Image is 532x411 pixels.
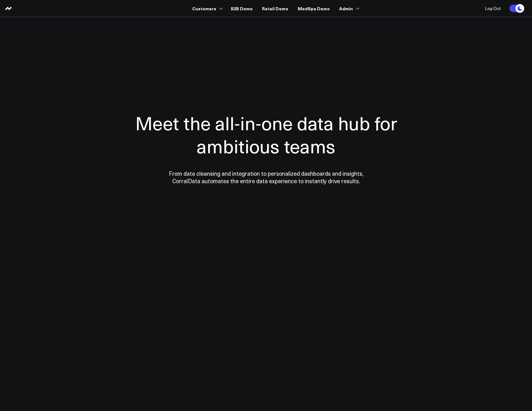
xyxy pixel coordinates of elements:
a: Admin [339,3,358,14]
h1: Meet the all-in-one data hub for ambitious teams [113,111,419,157]
a: Retail Demo [262,3,288,14]
a: MedSpa Demo [298,3,330,14]
a: B2B Demo [231,3,253,14]
p: From data cleansing and integration to personalized dashboards and insights, CorralData automates... [155,170,377,185]
a: Customers [192,3,222,14]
